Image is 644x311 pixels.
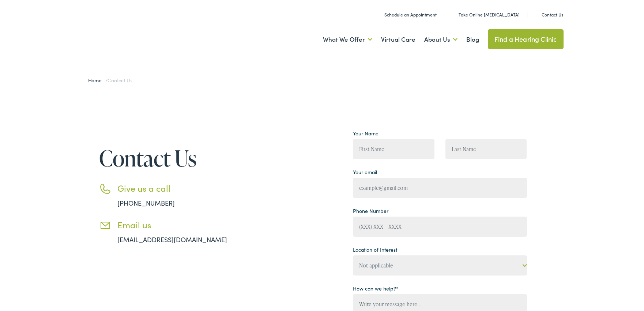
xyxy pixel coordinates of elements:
[353,130,379,137] label: Your Name
[353,207,388,215] label: Phone Number
[376,11,437,18] a: Schedule an Appointment
[353,168,377,176] label: Your email
[353,246,397,254] label: Location of Interest
[99,146,249,170] h1: Contact Us
[353,285,399,292] label: How can we help?
[466,26,479,53] a: Blog
[424,26,457,53] a: About Us
[88,76,105,84] a: Home
[376,11,381,18] img: utility icon
[117,198,175,207] a: [PHONE_NUMBER]
[534,11,563,18] a: Contact Us
[381,26,415,53] a: Virtual Care
[353,139,434,159] input: First Name
[534,11,539,18] img: utility icon
[117,220,249,230] h3: Email us
[451,11,520,18] a: Take Online [MEDICAL_DATA]
[488,29,564,49] a: Find a Hearing Clinic
[445,139,527,159] input: Last Name
[353,178,527,198] input: example@gmail.com
[117,183,249,194] h3: Give us a call
[88,76,132,84] span: /
[117,235,227,244] a: [EMAIL_ADDRESS][DOMAIN_NAME]
[353,217,527,237] input: (XXX) XXX - XXXX
[323,26,372,53] a: What We Offer
[108,76,132,84] span: Contact Us
[451,11,456,18] img: utility icon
